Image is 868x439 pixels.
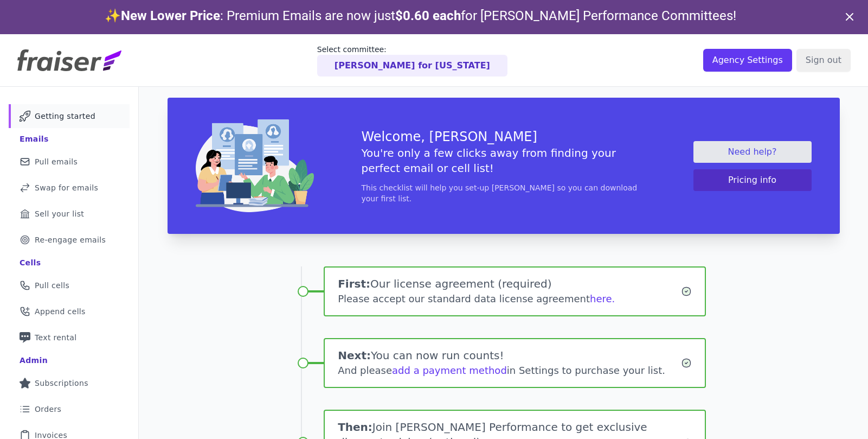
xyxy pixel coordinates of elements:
a: Need help? [693,141,812,163]
a: Pull cells [9,273,130,297]
span: Getting started [35,111,95,122]
a: Sell your list [9,202,130,226]
a: Orders [9,397,130,421]
h5: You're only a few clicks away from finding your perfect email or cell list! [362,145,646,176]
span: Subscriptions [35,378,88,389]
div: Cells [20,257,41,268]
div: Emails [20,133,49,144]
span: First: [338,277,370,290]
h1: Our license agreement (required) [338,276,681,291]
input: Sign out [796,49,851,72]
a: Getting started [9,104,130,128]
a: add a payment method [392,365,507,376]
span: Swap for emails [35,182,98,193]
p: [PERSON_NAME] for [US_STATE] [335,59,490,72]
span: Then: [338,421,372,434]
a: Text rental [9,326,130,349]
img: Fraiser Logo [17,49,121,71]
a: Swap for emails [9,176,130,200]
a: Pull emails [9,150,130,174]
p: Select committee: [317,44,507,55]
div: Please accept our standard data license agreement [338,291,681,307]
button: Pricing info [693,169,812,191]
div: Admin [20,355,48,366]
input: Agency Settings [703,49,792,72]
p: This checklist will help you set-up [PERSON_NAME] so you can download your first list. [362,182,646,204]
span: Append cells [35,306,86,317]
h1: You can now run counts! [338,348,681,363]
span: Pull cells [35,280,69,291]
div: And please in Settings to purchase your list. [338,363,681,378]
h3: Welcome, [PERSON_NAME] [362,128,646,145]
span: Next: [338,349,371,362]
img: img [196,119,314,212]
span: Re-engage emails [35,234,106,245]
a: Append cells [9,300,130,323]
span: Orders [35,404,61,415]
span: Text rental [35,332,77,343]
a: Re-engage emails [9,228,130,252]
a: Select committee: [PERSON_NAME] for [US_STATE] [317,44,507,77]
span: Pull emails [35,156,78,167]
a: Subscriptions [9,371,130,395]
span: Sell your list [35,208,84,219]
